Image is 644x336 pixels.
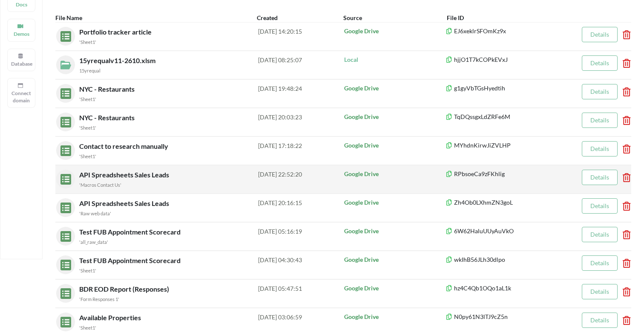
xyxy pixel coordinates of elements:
[79,199,171,207] span: API Spreadsheets Sales Leads
[344,27,446,35] p: Google Drive
[343,14,362,21] b: Source
[344,170,446,178] p: Google Drive
[590,288,609,295] a: Details
[11,30,32,38] p: Demos
[56,113,71,127] img: sheets.7a1b7961.svg
[79,313,143,322] span: Available Properties
[446,27,570,35] p: EJ6xeklrSFOmKz9x
[344,198,446,207] p: Google Drive
[258,27,343,46] div: [DATE] 14:20:15
[582,141,618,156] button: Details
[447,14,464,21] b: File ID
[446,170,570,178] p: RPbsoeCa9zFKhlig
[590,116,609,124] a: Details
[79,68,101,73] small: 15yrequal
[11,1,32,8] p: Docs
[79,28,153,36] span: Portfolio tracker article
[582,198,618,214] button: Details
[582,113,618,128] button: Details
[258,170,343,188] div: [DATE] 22:52:20
[446,255,570,264] p: wkIhB56JLh30dlpo
[11,90,32,104] p: Connect domain
[258,313,343,331] div: [DATE] 03:06:59
[582,255,618,271] button: Details
[56,198,71,213] img: sheets.7a1b7961.svg
[590,88,609,95] a: Details
[344,113,446,121] p: Google Drive
[582,55,618,71] button: Details
[56,313,71,327] img: sheets.7a1b7961.svg
[590,174,609,181] a: Details
[56,227,71,242] img: sheets.7a1b7961.svg
[582,227,618,242] button: Details
[258,255,343,274] div: [DATE] 04:30:43
[446,113,570,121] p: TqDQssgxLdZRFe6M
[258,113,343,131] div: [DATE] 20:03:23
[79,39,96,45] small: 'Sheet1'
[446,55,570,64] p: hjjO1T7kCOPkEVxJ
[590,202,609,209] a: Details
[582,284,618,299] button: Details
[79,154,96,159] small: 'Sheet1'
[79,182,121,188] small: 'Macros Contact Us'
[56,255,71,270] img: sheets.7a1b7961.svg
[344,141,446,150] p: Google Drive
[344,313,446,321] p: Google Drive
[446,84,570,93] p: g1gyVbTGsHyedtih
[446,198,570,207] p: Zh4Ob0LXhmZN3goL
[56,284,71,299] img: sheets.7a1b7961.svg
[79,325,96,330] small: 'Sheet1'
[56,170,71,185] img: sheets.7a1b7961.svg
[79,56,157,64] span: 15yrequalv11-2610.xlsm
[79,142,170,150] span: Contact to research manually
[582,170,618,185] button: Details
[582,313,618,328] button: Details
[344,284,446,293] p: Google Drive
[590,31,609,38] a: Details
[258,227,343,246] div: [DATE] 05:16:19
[258,198,343,217] div: [DATE] 20:16:15
[79,228,182,236] span: Test FUB Appointment Scorecard
[590,316,609,324] a: Details
[446,227,570,235] p: 6W62HaluUUyAuVkO
[79,268,96,273] small: 'Sheet1'
[79,285,171,293] span: BDR EOD Report (Responses)
[56,55,71,70] img: localFileIcon.eab6d1cc.svg
[446,313,570,321] p: N0py61N3lTJ9cZ5n
[590,259,609,266] a: Details
[344,255,446,264] p: Google Drive
[258,141,343,160] div: [DATE] 17:18:22
[79,211,111,216] small: 'Raw web data'
[344,84,446,93] p: Google Drive
[590,59,609,67] a: Details
[56,84,71,99] img: sheets.7a1b7961.svg
[258,55,343,74] div: [DATE] 08:25:07
[79,256,182,264] span: Test FUB Appointment Scorecard
[590,231,609,238] a: Details
[258,284,343,303] div: [DATE] 05:47:51
[79,296,119,302] small: 'Form Responses 1'
[11,60,32,67] p: Database
[79,96,96,102] small: 'Sheet1'
[79,171,171,179] span: API Spreadsheets Sales Leads
[344,55,446,64] p: Local
[79,85,136,93] span: NYC - Restaurants
[79,113,136,122] span: NYC - Restaurants
[258,84,343,103] div: [DATE] 19:48:24
[590,145,609,152] a: Details
[446,141,570,150] p: MYhdnKirwJiZVLHP
[79,239,108,245] small: 'all_raw_data'
[55,14,82,21] b: File Name
[79,125,96,130] small: 'Sheet1'
[582,27,618,42] button: Details
[344,227,446,235] p: Google Drive
[257,14,278,21] b: Created
[446,284,570,293] p: hz4C4Qb1OQo1aL1k
[56,141,71,156] img: sheets.7a1b7961.svg
[56,27,71,42] img: sheets.7a1b7961.svg
[582,84,618,99] button: Details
